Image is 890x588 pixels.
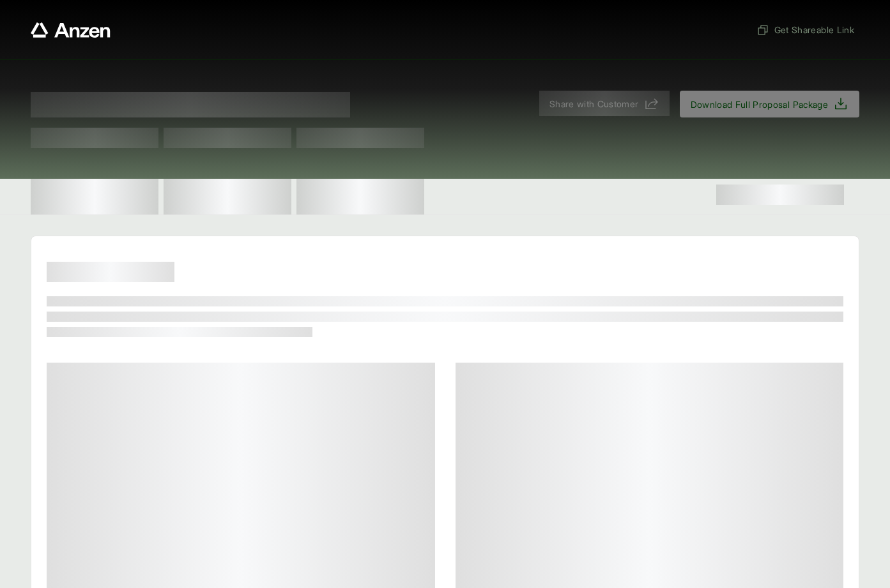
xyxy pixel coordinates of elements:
span: Proposal for [31,92,350,117]
span: Get Shareable Link [756,23,854,36]
a: Anzen website [31,22,111,38]
button: Get Shareable Link [751,18,859,41]
span: Test [31,128,158,148]
span: Test [296,128,424,148]
span: Test [164,128,291,148]
span: Share with Customer [549,97,639,110]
